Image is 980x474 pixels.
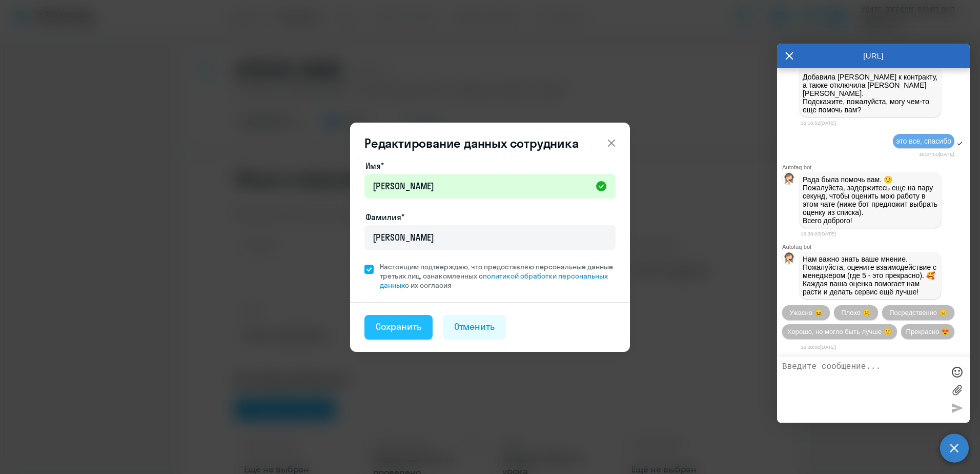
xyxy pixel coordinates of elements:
span: Хорошо, но могло быть лучше 🙂 [787,328,892,335]
button: Хорошо, но могло быть лучше 🙂 [782,324,897,339]
label: Фамилия* [365,211,404,223]
time: 16:16:52[DATE] [801,120,836,126]
time: 16:37:50[DATE] [919,151,954,157]
div: Autofaq bot [782,164,970,170]
time: 16:38:03[DATE] [801,231,836,236]
span: Плохо ☹️ [841,309,870,317]
span: это все, спасибо [896,137,951,145]
label: Лимит 10 файлов [949,382,965,398]
span: Настоящим подтверждаю, что предоставляю персональные данные третьих лиц, ознакомленных с с их сог... [380,262,616,290]
button: Ужасно 😖 [782,305,830,320]
a: политикой обработки персональных данных [380,271,608,290]
p: [PERSON_NAME], благодарю за ваш ответ! Добавила [PERSON_NAME] к контракту, а также отключила [PER... [803,48,938,114]
button: Отменить [443,315,506,340]
button: Плохо ☹️ [834,305,878,320]
img: bot avatar [783,252,795,267]
span: Прекрасно 😍 [906,328,949,335]
span: Ужасно 😖 [789,309,822,317]
button: Сохранить [364,315,433,340]
button: Прекрасно 😍 [901,324,954,339]
header: Редактирование данных сотрудника [350,135,630,151]
span: Посредственно 😑 [889,309,947,317]
img: bot avatar [783,173,795,188]
div: Сохранить [376,320,421,333]
p: Рада была помочь вам. 🙂 Пожалуйста, задержитесь еще на пару секунд, чтобы оценить мою работу в эт... [803,175,938,225]
div: Отменить [454,320,495,333]
span: Нам важно знать ваше мнение. Пожалуйста, оцените взаимодействие с менеджером (где 5 - это прекрас... [803,255,938,296]
div: Autofaq bot [782,244,970,250]
time: 16:38:08[DATE] [801,344,836,350]
button: Посредственно 😑 [882,305,954,320]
